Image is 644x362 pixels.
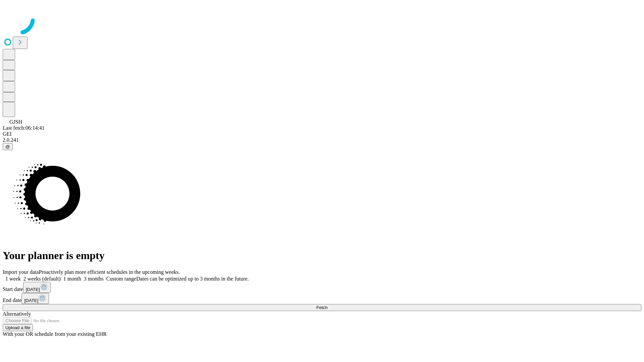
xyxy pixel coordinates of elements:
[63,276,81,282] span: 1 month
[3,324,33,331] button: Upload a file
[5,144,10,149] span: @
[84,276,104,282] span: 3 months
[3,331,107,337] span: With your OR schedule from your existing EHR
[26,287,40,292] span: [DATE]
[24,298,38,303] span: [DATE]
[3,293,641,304] div: End date
[3,282,641,293] div: Start date
[5,276,21,282] span: 1 week
[21,293,49,304] button: [DATE]
[23,276,61,282] span: 2 weeks (default)
[39,269,180,275] span: Proactively plan more efficient schedules in the upcoming weeks.
[3,137,641,143] div: 2.0.241
[3,249,641,262] h1: Your planner is empty
[3,269,39,275] span: Import your data
[23,282,51,293] button: [DATE]
[3,304,641,311] button: Fetch
[3,125,45,131] span: Last fetch: 06:14:41
[106,276,136,282] span: Custom range
[316,305,327,310] span: Fetch
[9,119,22,125] span: GJSH
[3,143,13,150] button: @
[3,131,641,137] div: GEI
[136,276,249,282] span: Dates can be optimized up to 3 months in the future.
[3,311,31,317] span: Alternatively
